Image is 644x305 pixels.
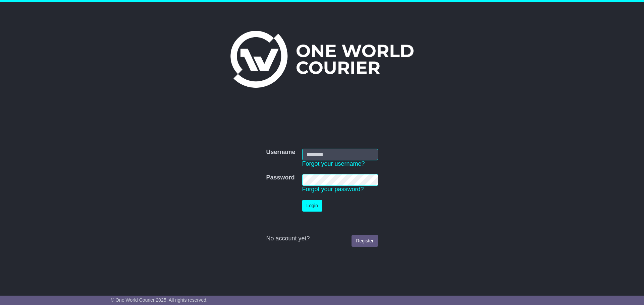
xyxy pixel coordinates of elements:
a: Register [352,235,378,247]
a: Forgot your username? [302,160,365,167]
label: Password [266,174,294,181]
div: No account yet? [266,235,378,242]
label: Username [266,149,295,156]
span: © One World Courier 2025. All rights reserved. [111,297,208,303]
a: Forgot your password? [302,186,364,193]
img: One World [230,31,414,88]
button: Login [302,200,322,212]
